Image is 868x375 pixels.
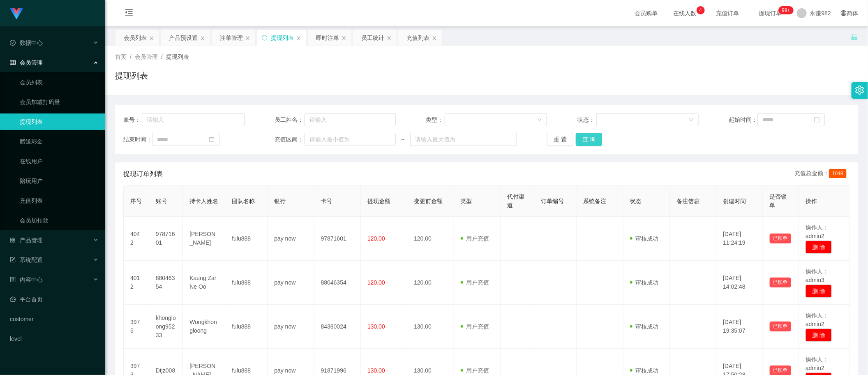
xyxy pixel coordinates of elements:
[716,305,763,349] td: [DATE] 19:35:07
[367,367,385,374] span: 130.00
[697,6,705,14] sup: 4
[275,135,305,144] span: 充值区间：
[124,305,149,349] td: 3975
[10,8,23,20] img: logo.9652507e.png
[432,36,437,41] i: 图标: close
[166,53,189,60] span: 提现列表
[189,198,218,204] span: 持卡人姓名
[806,224,829,239] span: 操作人：admin2
[130,53,132,60] span: /
[583,198,606,204] span: 系统备注
[461,367,489,374] span: 用户充值
[10,59,43,66] span: 会员管理
[209,137,215,142] i: 图标: calendar
[123,116,142,124] span: 账号：
[361,30,384,46] div: 员工统计
[135,53,158,60] span: 会员管理
[537,117,542,123] i: 图标: down
[806,241,832,254] button: 删 除
[778,6,793,14] sup: 259
[10,311,99,327] a: customer
[367,279,385,286] span: 120.00
[10,40,16,46] i: 图标: check-circle-o
[305,113,396,126] input: 请输入
[225,261,268,305] td: fulu888
[20,173,99,189] a: 陪玩用户
[183,261,225,305] td: Kaung Zar Ne Oo
[407,261,454,305] td: 120.00
[10,237,16,243] i: 图标: appstore-o
[20,74,99,90] a: 会员列表
[220,30,243,46] div: 注单管理
[268,217,314,261] td: pay now
[806,356,829,371] span: 操作人：admin2
[200,36,205,41] i: 图标: close
[124,217,149,261] td: 4042
[426,116,445,124] span: 类型：
[314,261,361,305] td: 88046354
[541,198,564,204] span: 订单编号
[414,198,443,204] span: 变更前金额
[115,69,148,82] h1: 提现列表
[669,10,701,16] span: 在线人数
[20,94,99,110] a: 会员加减打码量
[712,10,743,16] span: 充值订单
[232,198,255,204] span: 团队名称
[123,135,152,144] span: 结束时间：
[316,30,339,46] div: 即时注单
[755,10,786,16] span: 提现订单
[262,35,268,41] i: 图标: sync
[461,323,489,330] span: 用户充值
[770,278,791,287] button: 已锁单
[314,217,361,261] td: 97871601
[20,212,99,229] a: 会员加扣款
[387,36,392,41] i: 图标: close
[461,279,489,286] span: 用户充值
[268,305,314,349] td: pay now
[770,234,791,243] button: 已锁单
[314,305,361,349] td: 84380024
[547,133,573,146] button: 重 置
[814,117,820,123] i: 图标: calendar
[770,193,787,208] span: 是否锁单
[321,198,332,204] span: 卡号
[396,135,410,144] span: ~
[723,198,746,204] span: 创建时间
[630,323,659,330] span: 审核成功
[367,323,385,330] span: 130.00
[630,198,642,204] span: 状态
[274,198,286,204] span: 银行
[461,198,472,204] span: 类型
[225,305,268,349] td: fulu888
[10,237,43,243] span: 产品管理
[367,235,385,242] span: 120.00
[10,257,43,263] span: 系统配置
[406,30,429,46] div: 充值列表
[630,235,659,242] span: 审核成功
[630,367,659,374] span: 审核成功
[115,0,143,27] i: 图标: menu-fold
[123,169,163,179] span: 提现订单列表
[806,198,817,204] span: 操作
[10,39,43,46] span: 数据中心
[20,133,99,150] a: 赠送彩金
[149,305,183,349] td: khongloong95233
[806,312,829,327] span: 操作人：admin2
[10,331,99,347] a: level
[806,268,829,283] span: 操作人：admin3
[716,261,763,305] td: [DATE] 14:02:48
[10,276,43,283] span: 内容中心
[342,36,346,41] i: 图标: close
[124,261,149,305] td: 4012
[225,217,268,261] td: fulu888
[124,30,147,46] div: 会员列表
[245,36,250,41] i: 图标: close
[794,169,850,179] div: 充值总金额：
[716,217,763,261] td: [DATE] 11:24:19
[149,36,154,41] i: 图标: close
[268,261,314,305] td: pay now
[115,53,127,60] span: 首页
[576,133,602,146] button: 查 询
[130,198,142,204] span: 序号
[806,329,832,342] button: 删 除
